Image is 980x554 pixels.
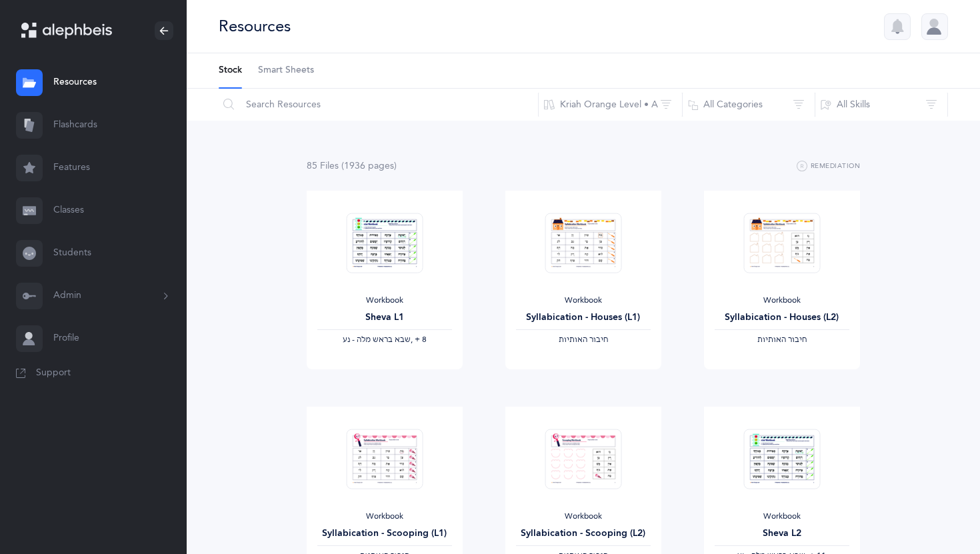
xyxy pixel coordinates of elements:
[715,511,849,522] div: Workbook
[343,335,411,344] span: ‫שבא בראש מלה - נע‬
[516,511,651,522] div: Workbook
[715,527,849,541] div: Sheva L2
[516,295,651,306] div: Workbook
[218,89,539,121] input: Search Resources
[346,213,423,273] img: Sheva-Workbook-Orange-A-L1_EN_thumbnail_1757036998.png
[516,527,651,541] div: Syllabication - Scooping (L2)
[516,311,651,325] div: Syllabication - Houses (L1)
[219,15,291,37] div: Resources
[743,213,820,273] img: Syllabication-Workbook-Level-2-Houses-EN_thumbnail_1741114840.png
[335,161,339,171] span: s
[715,295,849,306] div: Workbook
[743,429,820,489] img: Sheva-Workbook-Orange-A-L2_EN_thumbnail_1757037028.png
[317,527,452,541] div: Syllabication - Scooping (L1)
[307,161,339,171] span: 85 File
[258,64,314,77] span: Smart Sheets
[545,429,621,489] img: Syllabication-Workbook-Level-2-Scooping-EN_thumbnail_1724263547.png
[757,335,807,344] span: ‫חיבור האותיות‬
[317,295,452,306] div: Workbook
[317,335,452,345] div: ‪, + 8‬
[538,89,683,121] button: Kriah Orange Level • A
[559,335,608,344] span: ‫חיבור האותיות‬
[346,429,423,489] img: Syllabication-Workbook-Level-1-EN_Orange_Scooping_thumbnail_1741114890.png
[815,89,948,121] button: All Skills
[715,311,849,325] div: Syllabication - Houses (L2)
[317,311,452,325] div: Sheva L1
[36,367,71,380] span: Support
[317,511,452,522] div: Workbook
[797,159,860,175] button: Remediation
[341,161,397,171] span: (1936 page )
[390,161,394,171] span: s
[682,89,815,121] button: All Categories
[545,213,621,273] img: Syllabication-Workbook-Level-1-EN_Orange_Houses_thumbnail_1741114714.png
